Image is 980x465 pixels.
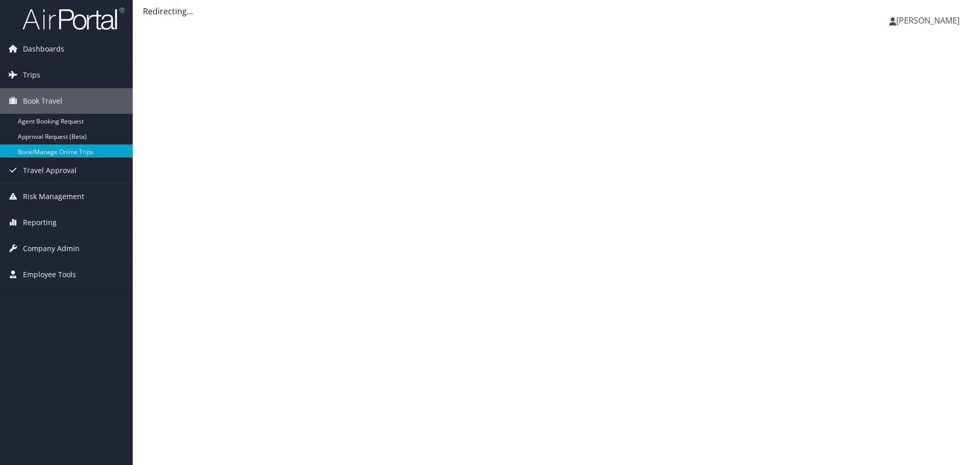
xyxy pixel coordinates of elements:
[889,5,970,36] a: [PERSON_NAME]
[143,5,970,17] div: Redirecting...
[23,262,76,287] span: Employee Tools
[896,15,960,26] span: [PERSON_NAME]
[23,88,62,114] span: Book Travel
[22,7,125,31] img: airportal-logo.png
[23,36,64,62] span: Dashboards
[23,158,77,183] span: Travel Approval
[23,236,80,261] span: Company Admin
[23,62,40,88] span: Trips
[23,184,84,209] span: Risk Management
[23,210,57,235] span: Reporting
